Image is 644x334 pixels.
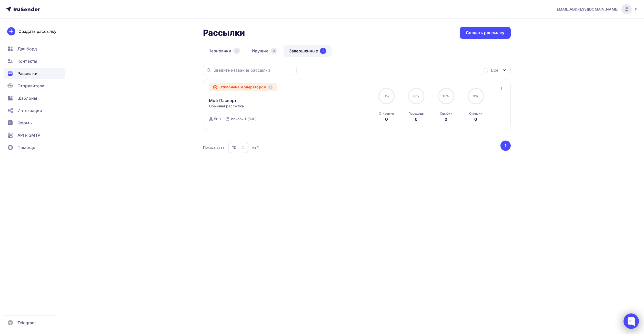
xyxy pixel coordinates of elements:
div: (500) [247,116,257,122]
div: Отклонена модератором [209,83,277,91]
a: Мой Паспорт [209,97,237,104]
button: Все [480,65,511,75]
span: Отправители [17,83,45,89]
button: Go to page 1 [500,141,511,151]
span: 0% [443,94,449,98]
a: Рассылки [4,68,65,79]
span: Рассылки [17,70,37,77]
a: Формы [4,118,65,128]
a: Идущие0 [246,45,283,57]
span: API и SMTP [17,132,40,138]
a: Завершенные1 [284,45,331,57]
span: 0% [384,94,389,98]
span: 0% [473,94,479,98]
span: 0% [413,94,419,98]
a: Шаблоны [4,93,65,103]
a: Дашборд [4,44,65,54]
div: 0 [270,48,277,54]
div: 0 [445,116,447,122]
div: из 1 [252,145,259,150]
div: 0 [474,116,477,122]
div: Ошибки [440,112,452,116]
a: список 1 (500) [230,115,257,123]
div: 0 [233,48,240,54]
div: 500 [214,116,221,122]
div: Открытия [379,112,394,116]
span: Шаблоны [17,95,37,101]
div: Создать рассылку [466,30,504,36]
div: список 1 [231,116,246,122]
span: Обычная рассылка [209,104,244,109]
a: Черновики0 [203,45,245,57]
a: Контакты [4,56,65,66]
span: Интеграции [17,107,42,114]
div: 0 [385,116,388,122]
div: 0 [415,116,418,122]
div: 1 [320,48,326,54]
span: Telegram [17,320,36,326]
h2: Рассылки [203,28,245,38]
span: Помощь [17,144,35,151]
div: Показывать [203,145,225,150]
div: 10 [232,144,236,151]
span: [EMAIL_ADDRESS][DOMAIN_NAME] [556,7,618,12]
a: [EMAIL_ADDRESS][DOMAIN_NAME] [556,4,638,14]
ul: Pagination [499,141,511,151]
div: Создать рассылку [18,28,56,34]
input: Введите название рассылки [214,67,294,73]
span: Контакты [17,58,37,64]
div: Отписки [469,112,482,116]
a: Отправители [4,81,65,91]
span: Формы [17,120,33,126]
span: Дашборд [17,46,37,52]
button: 10 [228,142,249,153]
div: Переходы [408,112,424,116]
div: Все [491,67,498,73]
